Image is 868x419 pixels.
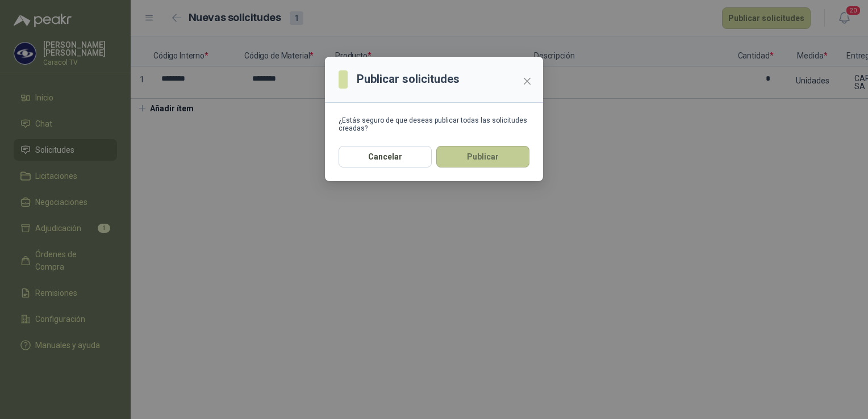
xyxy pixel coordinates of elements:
[518,72,536,90] button: Close
[523,77,532,86] span: close
[436,146,529,167] button: Publicar
[357,70,460,88] h3: Publicar solicitudes
[339,146,432,167] button: Cancelar
[339,116,529,132] div: ¿Estás seguro de que deseas publicar todas las solicitudes creadas?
